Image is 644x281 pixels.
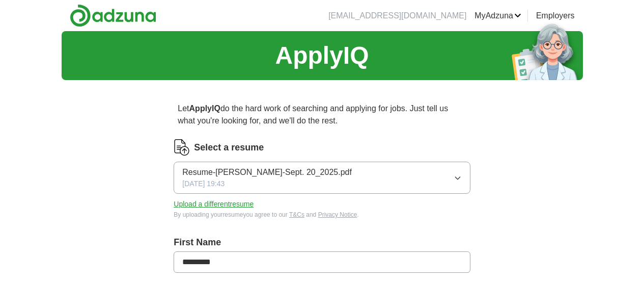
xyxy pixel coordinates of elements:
label: Select a resume [194,141,264,155]
button: Resume-[PERSON_NAME]-Sept. 20_2025.pdf[DATE] 19:43 [174,162,470,194]
li: [EMAIL_ADDRESS][DOMAIN_NAME] [328,10,466,22]
a: Employers [536,10,575,22]
img: Adzuna logo [70,4,156,27]
span: Resume-[PERSON_NAME]-Sept. 20_2025.pdf [182,166,352,178]
div: By uploading your resume you agree to our and . [174,210,470,219]
a: Privacy Notice [318,211,357,218]
span: [DATE] 19:43 [182,178,225,189]
label: First Name [174,236,470,249]
p: Let do the hard work of searching and applying for jobs. Just tell us what you're looking for, an... [174,98,470,131]
a: T&Cs [289,211,304,218]
h1: ApplyIQ [275,37,369,74]
strong: ApplyIQ [189,104,220,113]
img: CV Icon [174,139,190,156]
button: Upload a differentresume [174,199,254,210]
a: MyAdzuna [474,10,521,22]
